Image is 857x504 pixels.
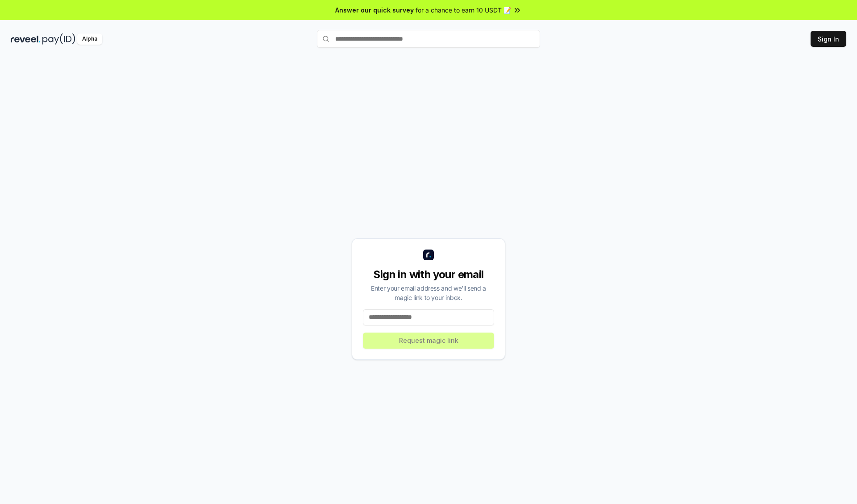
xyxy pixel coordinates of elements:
div: Enter your email address and we’ll send a magic link to your inbox. [363,283,494,302]
img: logo_small [423,250,434,260]
span: for a chance to earn 10 USDT 📝 [416,5,511,15]
div: Sign in with your email [363,267,494,282]
img: pay_id [42,33,75,45]
img: reveel_dark [11,33,41,45]
button: Sign In [811,31,846,47]
div: Alpha [77,33,102,45]
span: Answer our quick survey [335,5,414,15]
